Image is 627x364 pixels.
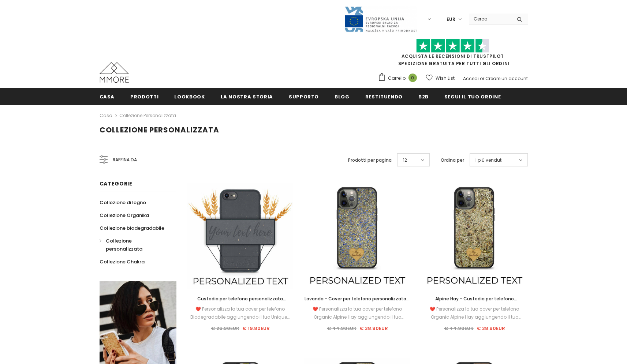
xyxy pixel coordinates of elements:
[335,93,350,100] span: Blog
[187,295,294,303] a: Custodia per telefono personalizzata biodegradabile - nera
[418,88,429,105] a: B2B
[289,88,319,105] a: supporto
[480,75,484,82] span: or
[106,237,142,252] span: Collezione personalizzata
[344,6,417,33] img: Javni Razpis
[378,42,528,67] span: SPEDIZIONE GRATUITA PER TUTTI GLI ORDINI
[130,88,158,105] a: Prodotti
[221,93,273,100] span: La nostra storia
[100,222,164,234] a: Collezione biodegradabile
[463,75,479,82] a: Accedi
[403,157,407,164] span: 12
[477,325,505,332] span: € 38.90EUR
[416,39,489,53] img: Fidati di Pilot Stars
[100,225,164,232] span: Collezione biodegradabile
[418,93,429,100] span: B2B
[187,305,294,321] div: ❤️ Personalizza la tua cover per telefono Biodegradabile aggiungendo il tuo Unique...
[421,295,527,303] a: Alpine Hay - Custodia per telefono personalizzata - Regalo personalizzato
[348,157,392,164] label: Prodotti per pagina
[100,234,168,255] a: Collezione personalizzata
[344,16,417,22] a: Javni Razpis
[174,93,205,100] span: Lookbook
[430,296,519,310] span: Alpine Hay - Custodia per telefono personalizzata - Regalo personalizzato
[119,112,176,119] a: Collezione personalizzata
[100,88,115,105] a: Casa
[469,14,511,24] input: Search Site
[100,111,112,120] a: Casa
[444,325,474,332] span: € 44.90EUR
[485,75,528,82] a: Creare un account
[335,88,350,105] a: Blog
[130,93,158,100] span: Prodotti
[305,296,410,310] span: Lavanda - Cover per telefono personalizzata - Regalo personalizzato
[221,88,273,105] a: La nostra storia
[388,75,406,82] span: Carrello
[100,258,145,265] span: Collezione Chakra
[211,325,239,332] span: € 26.90EUR
[402,53,504,59] a: Acquista le recensioni di TrustPilot
[421,305,527,321] div: ❤️ Personalizza la tua cover per telefono Organic Alpine Hay aggiungendo il tuo Unique...
[100,93,115,100] span: Casa
[378,73,421,84] a: Carrello 0
[113,156,137,164] span: Raffina da
[304,295,410,303] a: Lavanda - Cover per telefono personalizzata - Regalo personalizzato
[441,157,464,164] label: Ordina per
[444,93,501,100] span: Segui il tuo ordine
[100,209,149,222] a: Collezione Organika
[359,325,388,332] span: € 38.90EUR
[447,16,455,23] span: EUR
[100,62,129,83] img: Casi MMORE
[444,88,501,105] a: Segui il tuo ordine
[289,93,319,100] span: supporto
[100,199,146,206] span: Collezione di legno
[100,196,146,209] a: Collezione di legno
[242,325,270,332] span: € 19.80EUR
[408,74,417,82] span: 0
[365,93,403,100] span: Restituendo
[365,88,403,105] a: Restituendo
[436,75,455,82] span: Wish List
[100,212,149,219] span: Collezione Organika
[475,157,503,164] span: I più venduti
[100,125,219,135] span: Collezione personalizzata
[327,325,357,332] span: € 44.90EUR
[304,305,410,321] div: ❤️ Personalizza la tua cover per telefono Organic Alpine Hay aggiungendo il tuo Unique...
[100,180,133,187] span: Categorie
[174,88,205,105] a: Lookbook
[100,255,145,268] a: Collezione Chakra
[426,72,455,85] a: Wish List
[197,296,286,310] span: Custodia per telefono personalizzata biodegradabile - nera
